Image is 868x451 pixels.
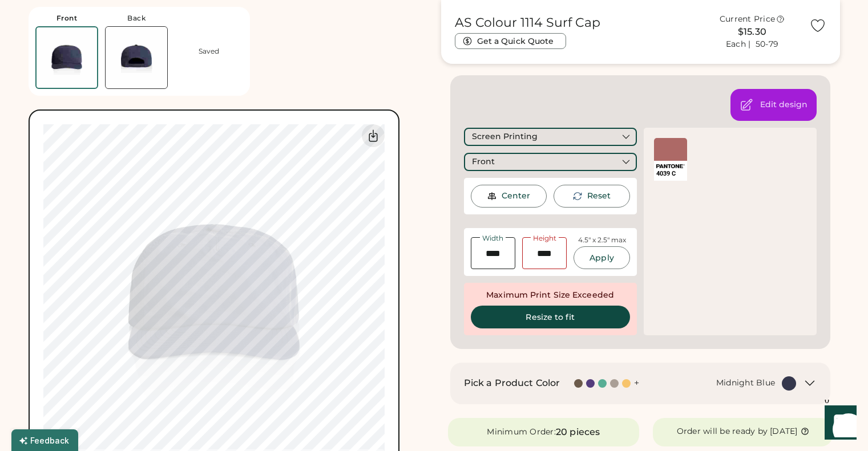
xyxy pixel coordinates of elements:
img: Center Image Icon [487,191,497,201]
div: Maximum Print Size Exceeded [471,290,630,301]
div: [DATE] [770,426,798,437]
img: AS Colour 1114 Midnight Blue Front Thumbnail [37,27,97,88]
div: Back [127,14,146,23]
div: Front [472,156,495,168]
div: Each | 50-79 [726,39,778,50]
h1: AS Colour 1114 Surf Cap [455,15,600,31]
img: Pantone Logo [656,164,685,168]
div: $15.30 [703,25,802,39]
div: Width [480,235,506,242]
div: + [634,377,639,389]
img: AS Colour 1114 Midnight Blue Back Thumbnail [106,27,167,88]
div: Download Front Mockup [362,124,385,147]
div: Screen Printing [472,131,538,143]
iframe: Front Chat [814,400,863,449]
div: Current Price [720,14,775,25]
button: Resize to fit [471,306,630,328]
div: Open the design editor to change colors, background, and decoration method. [760,99,808,111]
div: Height [531,235,559,242]
div: Order will be ready by [677,426,768,437]
div: Minimum Order: [487,426,556,438]
div: 4.5" x 2.5" max [578,235,626,245]
div: Saved [199,47,219,56]
div: 4039 C [656,169,685,178]
button: Apply [574,246,629,269]
div: Front [56,14,78,23]
div: Midnight Blue [716,377,775,389]
div: Center [502,190,530,202]
h2: Pick a Product Color [464,376,560,390]
div: This will reset the rotation of the selected element to 0°. [587,190,611,202]
button: Get a Quick Quote [455,33,566,49]
div: 20 pieces [556,425,600,439]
